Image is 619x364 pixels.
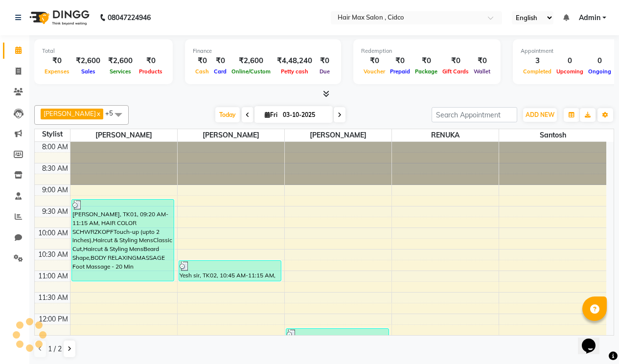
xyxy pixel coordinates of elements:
span: Products [137,68,165,75]
span: Today [215,107,240,122]
span: Cash [193,68,211,75]
div: Finance [193,47,333,55]
div: 10:30 AM [36,250,70,260]
span: [PERSON_NAME] [178,129,284,141]
div: ₹0 [361,55,388,67]
span: Prepaid [388,68,413,75]
span: santosh [499,129,606,141]
b: 08047224946 [108,4,151,31]
a: x [96,110,100,117]
span: [PERSON_NAME] [285,129,391,141]
span: Ongoing [586,68,614,75]
input: Search Appointment [432,107,517,122]
div: ₹4,48,240 [273,55,316,67]
div: ₹0 [413,55,440,67]
div: ₹0 [440,55,471,67]
div: 9:00 AM [40,185,70,195]
span: Card [211,68,229,75]
span: Due [317,68,332,75]
button: ADD NEW [523,108,557,122]
div: Stylist [35,129,70,139]
span: Package [413,68,440,75]
input: 2025-10-03 [280,108,329,122]
div: 0 [554,55,586,67]
span: Voucher [361,68,388,75]
div: ₹0 [388,55,413,67]
div: ₹2,600 [104,55,137,67]
span: Services [107,68,134,75]
span: Gift Cards [440,68,471,75]
span: Petty cash [278,68,311,75]
div: [PERSON_NAME], TK01, 09:20 AM-11:15 AM, HAIR COLOR SCHWRZKOPFTouch-up (upto 2 inches),Haircut & S... [72,200,174,281]
span: Admin [579,13,600,23]
span: Sales [79,68,98,75]
span: Wallet [471,68,493,75]
div: ₹2,600 [229,55,273,67]
div: 11:00 AM [36,271,70,281]
span: [PERSON_NAME] [70,129,177,141]
div: 11:30 AM [36,293,70,303]
div: 10:00 AM [36,228,70,238]
span: Upcoming [554,68,586,75]
span: +5 [105,109,120,117]
div: [PERSON_NAME], TK03, 12:20 PM-12:50 PM, Haircut & Styling WomenAdvance Haircut Without Wash [286,329,389,349]
div: 8:30 AM [40,163,70,174]
div: ₹0 [42,55,72,67]
div: ₹0 [193,55,211,67]
span: Fri [262,111,280,118]
div: 8:00 AM [40,142,70,152]
div: ₹2,600 [72,55,104,67]
span: [PERSON_NAME] [44,110,96,117]
div: Yesh sir, TK02, 10:45 AM-11:15 AM, Haircut & Styling MensClassic Cut [179,261,281,281]
span: Completed [521,68,554,75]
div: ₹0 [211,55,229,67]
div: ₹0 [316,55,333,67]
div: 9:30 AM [40,206,70,217]
div: 3 [521,55,554,67]
div: Redemption [361,47,493,55]
span: 1 / 2 [48,344,62,354]
span: ADD NEW [526,111,554,118]
div: 12:00 PM [37,314,70,324]
div: 0 [586,55,614,67]
span: Expenses [42,68,72,75]
div: Total [42,47,165,55]
div: ₹0 [471,55,493,67]
iframe: chat widget [578,325,609,354]
span: RENUKA [392,129,499,141]
div: ₹0 [137,55,165,67]
span: Online/Custom [229,68,273,75]
img: logo [25,4,92,31]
